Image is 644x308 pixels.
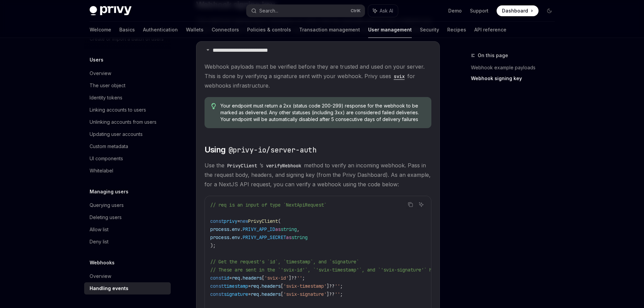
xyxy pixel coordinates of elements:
[224,283,248,289] span: timestamp
[210,218,224,224] span: const
[237,218,240,224] span: =
[448,7,462,14] a: Demo
[224,275,229,281] span: id
[544,5,555,16] button: Toggle dark mode
[186,22,204,38] a: Wallets
[90,81,125,90] div: The user object
[329,291,335,297] span: ??
[84,92,171,104] a: Identity tokens
[291,234,308,240] span: string
[351,8,361,14] span: Ctrl K
[299,22,360,38] a: Transaction management
[84,116,171,128] a: Unlinking accounts from users
[327,283,329,289] span: ]
[417,200,426,209] button: Ask AI
[210,226,229,232] span: process
[210,291,224,297] span: const
[478,51,508,60] span: On this page
[251,291,259,297] span: req
[84,223,171,236] a: Allow list
[240,275,243,281] span: .
[90,22,111,38] a: Welcome
[262,283,281,289] span: headers
[278,218,281,224] span: (
[275,226,281,232] span: as
[84,128,171,140] a: Updating user accounts
[210,283,224,289] span: const
[297,275,302,281] span: ''
[232,234,240,240] span: env
[210,242,216,248] span: );
[90,167,113,175] div: Whitelabel
[84,140,171,152] a: Custom metadata
[286,234,291,240] span: as
[90,259,115,267] h5: Webhooks
[229,234,232,240] span: .
[264,275,289,281] span: 'svix-id'
[246,5,365,17] button: Search...CtrlK
[90,272,111,280] div: Overview
[84,79,171,92] a: The user object
[84,211,171,223] a: Deleting users
[380,7,393,14] span: Ask AI
[90,69,111,77] div: Overview
[226,145,319,155] code: @privy-io/server-auth
[90,188,128,196] h5: Managing users
[251,283,259,289] span: req
[262,291,281,297] span: headers
[90,142,128,150] div: Custom metadata
[391,73,407,79] a: svix
[240,234,243,240] span: .
[84,270,171,282] a: Overview
[84,236,171,248] a: Deny list
[447,22,466,38] a: Recipes
[224,291,248,297] span: signature
[474,22,506,38] a: API reference
[229,275,232,281] span: =
[248,283,251,289] span: =
[368,5,398,17] button: Ask AI
[406,200,415,209] button: Copy the contents from the code block
[240,226,243,232] span: .
[90,155,123,163] div: UI components
[259,291,262,297] span: .
[224,218,237,224] span: privy
[119,22,135,38] a: Basics
[220,102,425,123] span: Your endpoint must return a 2xx (status code 200-299) response for the webhook to be marked as de...
[248,291,251,297] span: =
[302,275,305,281] span: ;
[329,283,335,289] span: ??
[470,7,488,14] a: Support
[420,22,439,38] a: Security
[205,161,431,189] span: Use the ’s method to verify an incoming webhook. Pass in the request body, headers, and signing k...
[90,118,157,126] div: Unlinking accounts from users
[90,284,128,292] div: Handling events
[205,144,319,155] span: Using
[471,73,560,84] a: Webhook signing key
[283,283,327,289] span: 'svix-timestamp'
[84,152,171,165] a: UI components
[232,226,240,232] span: env
[281,283,283,289] span: [
[368,22,412,38] a: User management
[224,162,260,169] code: PrivyClient
[210,259,359,265] span: // Get the request's `id`, `timestamp`, and `signature`
[205,62,431,90] span: Webhook payloads must be verified before they are trusted and used on your server. This is done b...
[335,291,340,297] span: ''
[327,291,329,297] span: ]
[143,22,178,38] a: Authentication
[391,73,407,80] code: svix
[335,283,340,289] span: ''
[90,6,132,16] img: dark logo
[90,213,122,221] div: Deleting users
[247,22,291,38] a: Policies & controls
[229,226,232,232] span: .
[281,226,297,232] span: string
[84,67,171,79] a: Overview
[84,165,171,177] a: Whitelabel
[471,62,560,73] a: Webhook example payloads
[243,275,262,281] span: headers
[210,267,483,273] span: // These are sent in the `'svix-id'`, `'svix-timestamp'`, and `'svix-signature'` headers respecti...
[243,226,275,232] span: PRIVY_APP_ID
[259,7,278,15] div: Search...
